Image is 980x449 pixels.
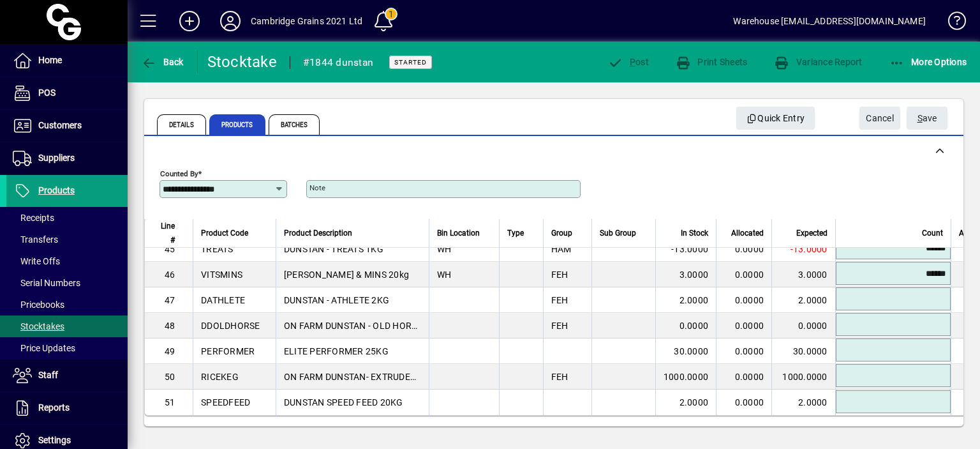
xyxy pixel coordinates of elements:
a: Reports [6,392,128,424]
span: 2.0000 [798,397,828,407]
span: TREATS [201,244,234,254]
div: Bin Location [437,226,491,240]
a: Knowledge Base [939,3,964,44]
span: FEH [551,270,568,280]
a: POS [6,77,128,109]
span: Pricebooks [13,300,64,310]
button: Save [907,107,947,130]
button: Add [169,10,210,33]
span: RICEKEG [201,372,239,382]
span: Details [157,114,206,135]
span: 49 [165,346,175,356]
a: Serial Numbers [6,272,128,294]
span: Product Description [284,226,352,240]
span: 2.0000 [798,295,828,305]
td: 0.0000 [716,390,771,415]
span: ELITE PERFORMER 25KG [284,346,389,356]
span: Customers [38,120,82,130]
span: Type [507,226,524,240]
span: FEH [551,321,568,331]
span: DUNSTAN SPEED FEED 20KG [284,397,403,407]
span: 51 [165,397,175,407]
span: ON FARM DUNSTAN- EXTRUDED RICE KEG [284,372,458,382]
a: Suppliers [6,142,128,174]
span: POS [38,88,56,98]
span: FEH [551,295,568,305]
span: PERFORMER [201,346,255,356]
span: Group [551,226,572,240]
span: Batches [269,114,320,135]
button: More Options [886,50,970,73]
mat-label: Counted By [160,169,198,178]
span: 1000.0000 [782,372,827,382]
a: Staff [6,360,128,392]
span: 50 [165,372,175,382]
td: 0.0000 [716,262,771,287]
td: 0.0000 [655,313,716,339]
span: In Stock [681,226,708,240]
span: Receipts [13,213,54,223]
span: ave [917,108,937,129]
span: VITSMINS [201,270,242,280]
span: WH [437,270,452,280]
span: S [917,113,923,123]
span: 46 [165,270,175,280]
span: DDOLDHORSE [201,321,260,331]
span: Quick Entry [746,108,805,129]
span: Transfers [13,234,58,245]
div: Cambridge Grains 2021 Ltd [251,11,362,31]
div: Line # [161,219,186,247]
button: Quick Entry [736,107,815,130]
a: Pricebooks [6,294,128,316]
span: -13.0000 [791,244,828,254]
div: Type [507,226,535,240]
a: Transfers [6,229,128,250]
app-page-header-button: Back [128,50,198,73]
span: HAM [551,244,572,254]
button: Back [138,50,187,73]
td: 0.0000 [716,236,771,262]
td: 0.0000 [716,313,771,339]
div: Warehouse [EMAIL_ADDRESS][DOMAIN_NAME] [733,11,926,31]
span: Stocktakes [13,321,64,331]
a: Customers [6,110,128,142]
span: More Options [889,57,967,67]
td: -13.0000 [655,236,716,262]
span: 47 [165,295,175,305]
span: Expected [796,226,828,240]
span: WH [437,244,452,254]
span: Price Updates [13,343,75,353]
div: Stocktake [207,52,277,72]
span: Bin Location [437,226,480,240]
span: 48 [165,321,175,331]
button: Profile [210,10,251,33]
td: 1000.0000 [655,364,716,390]
span: Product Code [201,226,248,240]
span: Staff [38,370,58,380]
span: 3.0000 [798,270,828,280]
span: Products [209,114,265,135]
span: 30.0000 [793,346,828,356]
span: DATHLETE [201,295,245,305]
a: Price Updates [6,337,128,359]
span: Cancel [866,108,894,129]
span: Products [38,185,75,195]
span: Allocated [731,226,764,240]
span: Write Offs [13,256,60,266]
td: 3.0000 [655,262,716,287]
span: 45 [165,244,175,254]
td: 0.0000 [716,287,771,313]
a: Home [6,45,128,77]
a: Write Offs [6,250,128,272]
a: Stocktakes [6,316,128,337]
td: 2.0000 [655,390,716,415]
span: Sub Group [600,226,636,240]
a: Receipts [6,207,128,229]
td: 30.0000 [655,339,716,364]
span: Reports [38,402,70,413]
button: Cancel [859,107,900,130]
div: Product Code [201,226,268,240]
span: DUNSTAN - ATHLETE 2KG [284,295,389,305]
span: Settings [38,435,71,445]
span: Back [141,57,184,67]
